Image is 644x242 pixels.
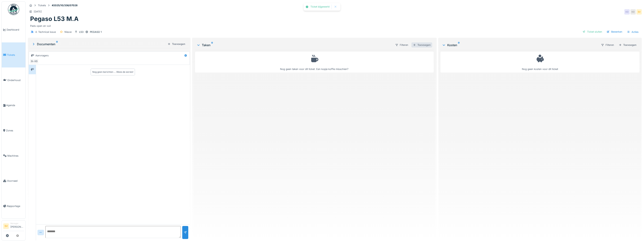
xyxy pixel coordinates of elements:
[3,223,9,229] li: SV
[10,222,24,225] div: Manager
[636,9,642,15] div: SV
[394,42,410,48] div: Filteren
[35,30,56,34] div: 4. Technical issue
[34,10,42,13] div: [DATE]
[2,168,25,194] a: Voorraad
[2,42,25,68] a: Tickets
[35,54,49,57] div: Aanvragers
[442,43,598,47] div: Kosten
[30,23,639,28] div: Pads open en vuil
[32,42,166,46] div: Documenten
[2,194,25,219] a: Rapportage
[2,93,25,118] a: Agenda
[458,43,460,47] sup: 0
[197,43,392,47] div: Taken
[79,30,83,34] div: L53
[617,42,638,47] div: Toevoegen
[625,29,640,35] div: Acties
[3,222,24,231] a: SV Manager[PERSON_NAME]
[605,29,624,34] div: Bewerken
[2,143,25,168] a: Machines
[630,9,636,15] div: KD
[30,15,79,22] h1: Pegaso L53 M.A
[38,4,46,7] div: Tickets
[7,179,24,183] span: Voorraad
[7,154,24,158] span: Machines
[8,4,19,15] img: Badge_color-CXgf-gQk.svg
[90,30,102,34] div: PEGASO 1
[2,67,25,93] a: Onderhoud
[624,9,630,15] div: KD
[50,4,79,7] strong: #2025/10/336/07028
[7,28,24,31] span: Dashboard
[30,59,35,64] div: SV
[7,53,24,57] span: Tickets
[411,42,432,47] div: Toevoegen
[33,59,39,64] div: KD
[310,5,330,8] div: Ticket bijgewerkt
[599,42,616,48] div: Filteren
[10,222,24,230] li: [PERSON_NAME]
[443,53,637,71] div: Nog geen kosten voor dit ticket
[56,42,58,46] sup: 0
[7,204,24,208] span: Rapportage
[198,53,431,71] div: Nog geen taken voor dit ticket. Een kopje koffie misschien?
[6,129,24,132] span: Zones
[166,41,187,47] div: Toevoegen
[2,17,25,42] a: Dashboard
[64,30,72,34] div: Nieuw
[7,78,24,82] span: Onderhoud
[2,118,25,143] a: Zones
[92,70,133,74] div: Nog geen berichten … Wees de eerste!
[211,43,213,47] sup: 0
[6,103,24,107] span: Agenda
[581,29,604,34] div: Ticket sluiten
